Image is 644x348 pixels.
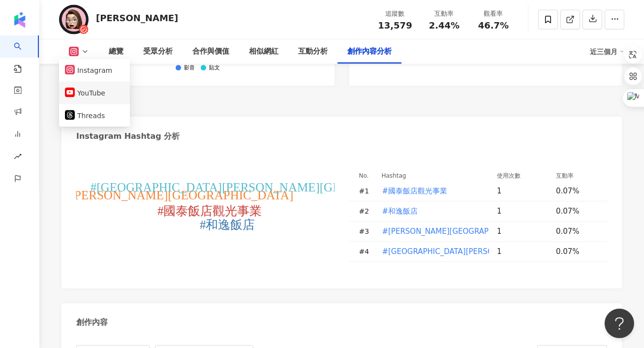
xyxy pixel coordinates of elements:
[192,46,229,58] div: 合作與價值
[548,242,607,262] td: 0.07%
[359,226,374,237] div: # 3
[478,21,509,31] span: 46.7%
[200,218,255,231] tspan: #和逸飯店
[426,9,463,19] div: 互動率
[556,206,597,217] div: 0.07%
[382,226,527,237] span: #[PERSON_NAME][GEOGRAPHIC_DATA]
[59,5,89,34] img: KOL Avatar
[143,46,173,58] div: 受眾分析
[497,186,548,196] div: 1
[556,246,597,257] div: 0.07%
[374,201,490,221] td: #和逸飯店
[91,181,445,194] tspan: #[GEOGRAPHIC_DATA][PERSON_NAME][GEOGRAPHIC_DATA]
[209,65,220,71] div: 貼文
[64,189,293,202] tspan: #[PERSON_NAME][GEOGRAPHIC_DATA]
[298,46,328,58] div: 互動分析
[374,181,490,201] td: #國泰飯店觀光事業
[249,46,278,58] div: 相似網紅
[374,221,490,242] td: #慕軒飯店
[374,170,490,181] th: Hashtag
[475,9,512,19] div: 觀看率
[382,186,448,196] span: #國泰飯店觀光事業
[76,317,108,328] div: 創作內容
[382,242,606,261] button: #[GEOGRAPHIC_DATA][PERSON_NAME][GEOGRAPHIC_DATA]
[556,226,597,237] div: 0.07%
[359,206,374,217] div: # 2
[12,12,28,28] img: logo icon
[14,35,33,74] a: search
[497,206,548,217] div: 1
[65,86,124,100] button: YouTube
[548,201,607,221] td: 0.07%
[382,246,605,257] span: #[GEOGRAPHIC_DATA][PERSON_NAME][GEOGRAPHIC_DATA]
[349,170,374,181] th: No.
[347,46,392,58] div: 創作內容分析
[548,221,607,242] td: 0.07%
[489,170,548,181] th: 使用次數
[184,65,195,71] div: 影音
[497,226,548,237] div: 1
[378,20,412,31] span: 13,579
[382,221,528,241] button: #[PERSON_NAME][GEOGRAPHIC_DATA]
[157,204,262,218] tspan: #國泰飯店觀光事業
[76,131,180,142] div: Instagram Hashtag 分析
[556,186,597,196] div: 0.07%
[605,309,634,338] iframe: Help Scout Beacon - Open
[374,242,490,262] td: #台北國泰萬怡酒店
[429,21,460,31] span: 2.44%
[590,44,624,60] div: 近三個月
[382,181,448,201] button: #國泰飯店觀光事業
[65,63,124,77] button: Instagram
[548,181,607,201] td: 0.07%
[14,147,22,169] span: rise
[376,9,414,19] div: 追蹤數
[359,186,374,196] div: # 1
[382,206,418,217] span: #和逸飯店
[548,170,607,181] th: 互動率
[382,201,419,221] button: #和逸飯店
[65,109,124,123] button: Threads
[497,246,548,257] div: 1
[359,246,374,257] div: # 4
[109,46,123,58] div: 總覽
[96,12,178,24] div: [PERSON_NAME]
